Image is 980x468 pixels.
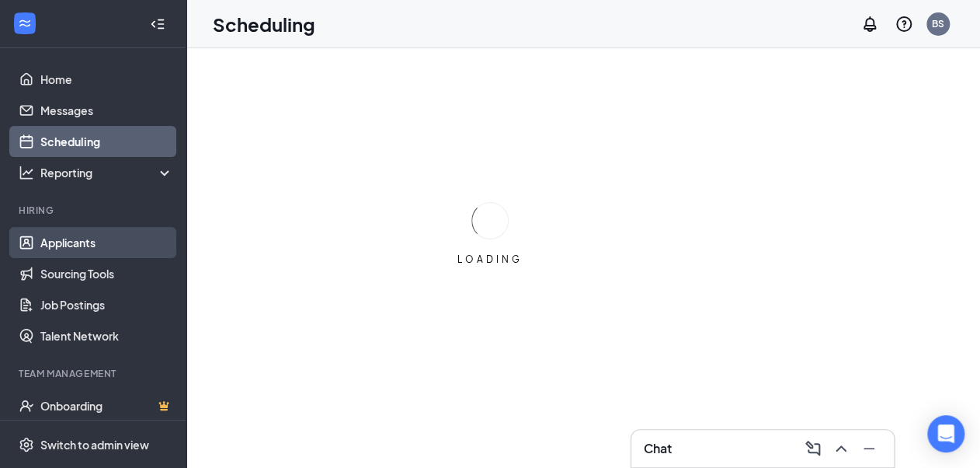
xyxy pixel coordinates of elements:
button: ChevronUp [829,436,853,461]
button: ComposeMessage [801,436,825,461]
div: Open Intercom Messenger [927,415,964,452]
svg: Minimize [860,439,878,458]
h1: Scheduling [213,11,315,37]
a: Job Postings [40,289,173,320]
div: Hiring [19,204,170,217]
a: Applicants [40,227,173,258]
div: Reporting [40,165,174,180]
svg: Settings [19,437,34,452]
svg: QuestionInfo [895,15,913,33]
a: Home [40,64,173,95]
svg: Analysis [19,165,34,180]
a: OnboardingCrown [40,390,173,421]
a: Talent Network [40,320,173,351]
svg: ComposeMessage [804,439,822,458]
a: Sourcing Tools [40,258,173,289]
svg: Notifications [860,15,879,33]
svg: ChevronUp [832,439,850,458]
h3: Chat [644,440,672,457]
a: Messages [40,95,173,126]
div: BS [932,17,944,30]
svg: WorkstreamLogo [17,16,33,31]
div: Team Management [19,367,170,380]
a: Scheduling [40,126,173,157]
svg: Collapse [150,16,165,32]
div: LOADING [451,253,529,266]
button: Minimize [857,436,881,461]
div: Switch to admin view [40,437,149,452]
